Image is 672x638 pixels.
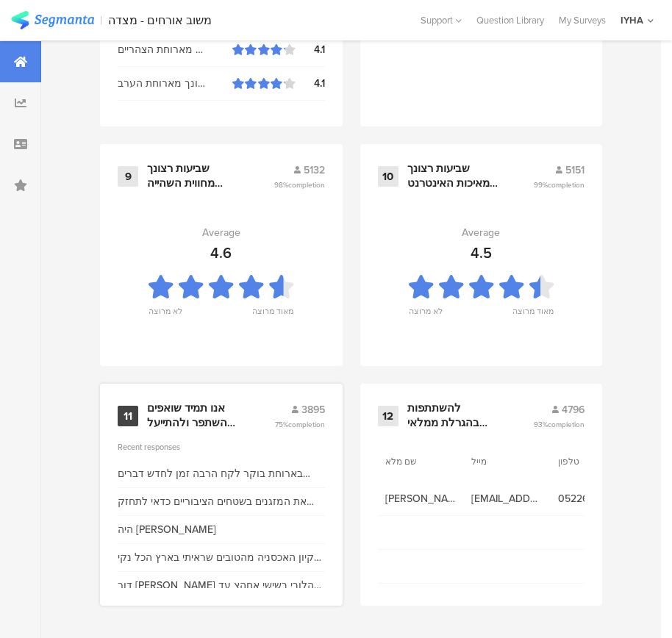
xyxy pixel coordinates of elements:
span: 93% [534,419,585,430]
a: My Surveys [551,13,613,27]
div: 4.6 [210,242,232,264]
span: completion [548,419,585,430]
div: Average [202,225,240,240]
div: להשתתפות בהגרלת ממלאי המשובים יש למלא את הפרטים [407,401,498,430]
div: מאוד מרוצה [512,305,554,326]
span: 5132 [304,162,325,178]
div: 11 [118,406,138,426]
div: 12 [378,406,398,426]
div: IYHA [621,13,643,27]
div: לא מרוצה [409,305,443,326]
span: 99% [534,179,585,190]
span: completion [548,179,585,190]
div: Average [462,225,500,240]
div: היה [PERSON_NAME] [118,522,216,537]
section: מייל [471,455,537,468]
a: Question Library [469,13,551,27]
span: [EMAIL_ADDRESS][DOMAIN_NAME] [471,491,543,506]
span: completion [288,419,325,430]
section: שם מלא [385,455,451,468]
div: שביעות רצונך מחווית השהייה בבריכה וסביבתה [147,162,238,190]
div: 4.1 [296,76,325,91]
img: segmanta logo [11,11,94,29]
div: מאוד מרוצה [252,305,293,326]
div: 10 [378,166,398,187]
div: Support [421,9,462,32]
div: 4.5 [471,242,492,264]
span: 75% [275,419,325,430]
span: [PERSON_NAME] [385,491,457,506]
span: 4796 [562,402,585,417]
div: לא מרוצה [149,305,182,326]
div: משוב אורחים - מצדה [108,13,212,27]
div: דור [PERSON_NAME] הלובי בשישי אחהצ עד הערב היה מזעזע כמובן שזה בגלל האורחים אבל היה נחמד אם היו מ... [118,578,325,593]
div: אנו תמיד שואפים להשתפר ולהתייעל ודעתך חשובה לנו [147,401,239,430]
div: נקיון האכסניה מהטובים שראיתי בארץ הכל נקי גם מתחת למיטות ולשידות [118,550,325,565]
div: שביעות רצונך מאיכות האינטרנט האלחוטי בשטחי האכסניה [407,162,498,190]
div: בארוחת בוקר לקח הרבה זמן לחדש דברים שנאמרו כמו לחם וסלטים. הייתי גם רוצה שיהיה יוגורט שמתאים למבו... [118,466,325,481]
div: שביעות רצונך מארוחת הצהריים [118,42,232,57]
div: 9 [118,166,138,187]
div: Recent responses [118,441,325,453]
div: 4.1 [296,42,325,57]
span: 5151 [565,162,585,178]
section: טלפון [558,455,624,468]
span: 98% [274,179,325,190]
span: 0522600308 [558,491,630,506]
span: completion [288,179,325,190]
div: | [100,12,102,29]
div: את המזגנים בשטחים הציבוריים כדאי לתחזק יותר [118,494,325,509]
div: שביעות רצונך מארוחת הערב [118,76,232,91]
span: 3895 [301,402,325,417]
